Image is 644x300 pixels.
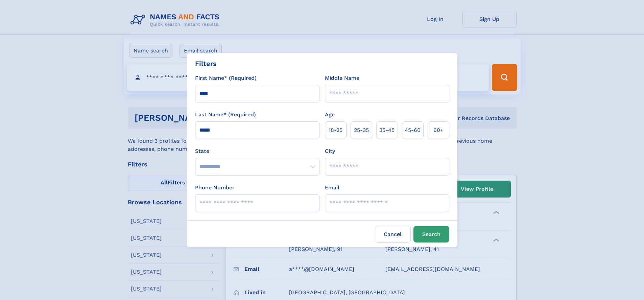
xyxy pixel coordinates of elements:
[195,59,217,69] div: Filters
[195,184,235,192] label: Phone Number
[433,126,444,134] span: 60+
[413,226,449,243] button: Search
[354,126,369,134] span: 25‑35
[325,74,359,82] label: Middle Name
[375,226,411,243] label: Cancel
[329,126,342,134] span: 18‑25
[325,111,335,119] label: Age
[195,111,256,119] label: Last Name* (Required)
[195,147,319,155] label: State
[405,126,421,134] span: 45‑60
[325,184,339,192] label: Email
[195,74,257,82] label: First Name* (Required)
[325,147,335,155] label: City
[379,126,395,134] span: 35‑45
